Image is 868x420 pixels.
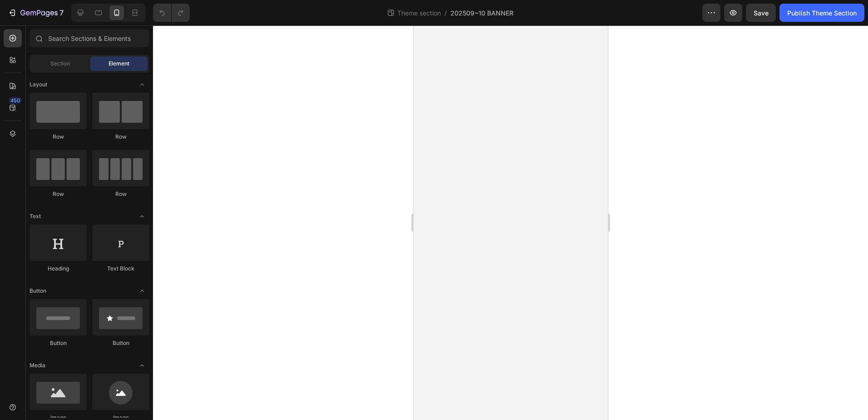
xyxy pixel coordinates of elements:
[30,133,87,141] div: Row
[30,287,46,295] span: Button
[746,4,776,22] button: Save
[92,265,149,273] div: Text Block
[108,60,129,68] span: Element
[30,29,149,47] input: Search Sections & Elements
[30,80,47,89] span: Layout
[414,25,608,420] iframe: Design area
[787,8,857,18] div: Publish Theme Section
[135,358,149,373] span: Toggle open
[30,339,87,347] div: Button
[30,190,87,198] div: Row
[9,97,22,104] div: 450
[450,8,513,18] span: 202509~10 BANNER
[50,60,70,68] span: Section
[92,133,149,141] div: Row
[135,77,149,92] span: Toggle open
[754,9,769,17] span: Save
[444,8,447,18] span: /
[92,190,149,198] div: Row
[30,212,41,220] span: Text
[153,4,190,22] div: Undo/Redo
[395,8,443,18] span: Theme section
[135,209,149,224] span: Toggle open
[30,265,87,273] div: Heading
[30,361,45,370] span: Media
[4,4,68,22] button: 7
[92,339,149,347] div: Button
[59,7,64,18] p: 7
[779,4,864,22] button: Publish Theme Section
[135,284,149,298] span: Toggle open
